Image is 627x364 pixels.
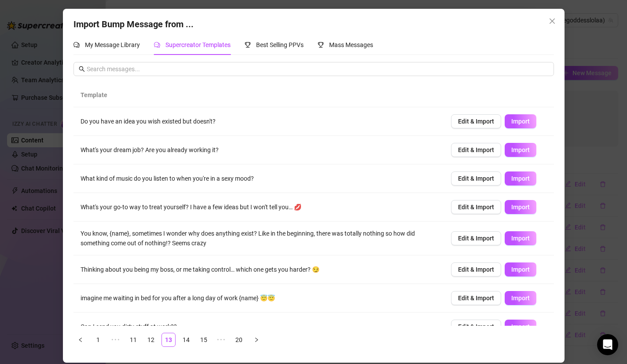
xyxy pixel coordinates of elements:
[73,222,444,255] td: You know, {name}, sometimes I wonder why does anything exist? Like in the beginning, there was to...
[73,42,80,48] span: comment
[451,262,501,277] button: Edit & Import
[197,333,210,346] a: 15
[505,291,536,305] button: Import
[511,204,530,211] span: Import
[256,41,304,48] span: Best Selling PPVs
[73,333,88,347] button: left
[505,262,536,277] button: Import
[249,333,264,347] button: right
[545,14,559,28] button: Close
[597,334,618,355] div: Open Intercom Messenger
[511,175,530,182] span: Import
[254,337,259,342] span: right
[78,337,83,342] span: left
[505,114,536,128] button: Import
[451,200,501,214] button: Edit & Import
[249,333,264,347] li: Next Page
[73,107,444,136] td: Do you have an idea you wish existed but doesn't?
[505,200,536,214] button: Import
[79,66,85,72] span: search
[458,323,494,330] span: Edit & Import
[458,235,494,242] span: Edit & Import
[73,19,194,29] span: Import Bump Message from ...
[197,333,211,347] li: 15
[73,193,444,222] td: What's your go-to way to treat yourself? I have a few ideas but I won't tell you… 💋
[214,333,228,347] span: •••
[458,175,494,182] span: Edit & Import
[73,164,444,193] td: What kind of music do you listen to when you're in a sexy mood?
[73,313,444,341] td: Can I send you dirty stuff at work??
[451,231,501,245] button: Edit & Import
[318,42,324,48] span: trophy
[458,295,494,302] span: Edit & Import
[109,333,123,347] li: Previous 5 Pages
[505,171,536,186] button: Import
[458,266,494,273] span: Edit & Import
[549,18,556,25] span: close
[73,255,444,284] td: Thinking about you being my boss, or me taking control… which one gets you harder? 😏
[85,41,140,48] span: My Message Library
[126,333,140,347] li: 11
[144,333,158,346] a: 12
[245,42,251,48] span: trophy
[73,83,444,107] th: Template
[127,333,140,346] a: 11
[73,333,88,347] li: Previous Page
[505,231,536,245] button: Import
[232,333,246,346] a: 20
[144,333,158,347] li: 12
[451,171,501,186] button: Edit & Import
[73,284,444,313] td: imagine me waiting in bed for you after a long day of work {name} 😇😇
[458,118,494,125] span: Edit & Import
[109,333,123,347] span: •••
[73,136,444,164] td: What's your dream job? Are you already working it?
[511,266,530,273] span: Import
[511,295,530,302] span: Import
[451,114,501,128] button: Edit & Import
[511,235,530,242] span: Import
[161,333,176,347] li: 13
[511,146,530,153] span: Import
[180,333,193,346] a: 14
[545,18,559,25] span: Close
[458,146,494,153] span: Edit & Import
[154,42,160,48] span: comment
[214,333,228,347] li: Next 5 Pages
[91,333,105,347] li: 1
[511,323,530,330] span: Import
[451,291,501,305] button: Edit & Import
[87,64,549,74] input: Search messages...
[329,41,373,48] span: Mass Messages
[179,333,193,347] li: 14
[458,204,494,211] span: Edit & Import
[511,118,530,125] span: Import
[165,41,231,48] span: Supercreator Templates
[232,333,246,347] li: 20
[162,333,175,346] a: 13
[505,320,536,334] button: Import
[505,143,536,157] button: Import
[451,320,501,334] button: Edit & Import
[92,333,105,346] a: 1
[451,143,501,157] button: Edit & Import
